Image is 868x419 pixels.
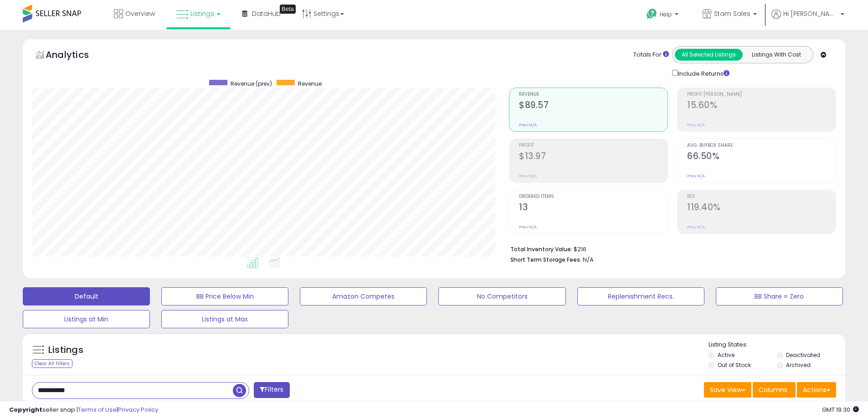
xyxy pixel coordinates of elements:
[519,173,537,179] small: Prev: N/A
[660,10,672,18] span: Help
[300,287,427,305] button: Amazon Competes
[231,80,272,88] span: Revenue (prev)
[687,143,836,148] span: Avg. Buybox Share
[280,5,296,14] div: Tooltip anchor
[633,51,669,59] div: Totals For
[161,310,288,328] button: Listings at Max
[583,255,594,264] span: N/A
[519,92,668,97] span: Revenue
[118,405,158,414] a: Privacy Policy
[822,405,859,414] span: 2025-08-11 19:30 GMT
[718,351,734,359] label: Active
[125,9,155,18] span: Overview
[786,361,811,369] label: Archived
[687,122,705,128] small: Prev: N/A
[716,287,843,305] button: BB Share = Zero
[687,173,705,179] small: Prev: N/A
[510,256,581,264] b: Short Term Storage Fees:
[771,9,844,30] a: Hi [PERSON_NAME]
[510,245,572,253] b: Total Inventory Value:
[753,382,796,398] button: Columns
[9,406,158,414] div: seller snap | |
[23,287,150,305] button: Default
[9,405,42,414] strong: Copyright
[783,9,838,18] span: Hi [PERSON_NAME]
[797,382,836,398] button: Actions
[577,287,704,305] button: Replenishment Recs.
[510,243,829,254] li: $216
[23,310,150,328] button: Listings at Min
[759,385,787,394] span: Columns
[786,351,820,359] label: Deactivated
[687,92,836,97] span: Profit [PERSON_NAME]
[78,405,117,414] a: Terms of Use
[709,341,845,349] p: Listing States:
[687,194,836,199] span: ROI
[687,151,836,163] h2: 66.50%
[718,361,751,369] label: Out of Stock
[646,8,657,20] i: Get Help
[714,9,750,18] span: Stam Sales
[32,359,72,368] div: Clear All Filters
[675,49,743,61] button: All Selected Listings
[519,151,668,163] h2: $13.97
[687,100,836,112] h2: 15.60%
[161,287,288,305] button: BB Price Below Min
[298,80,322,88] span: Revenue
[190,9,214,18] span: Listings
[519,100,668,112] h2: $89.57
[519,194,668,199] span: Ordered Items
[665,68,740,78] div: Include Returns
[519,202,668,214] h2: 13
[639,1,688,30] a: Help
[742,49,810,61] button: Listings With Cost
[519,224,537,230] small: Prev: N/A
[519,143,668,148] span: Profit
[438,287,565,305] button: No Competitors
[687,202,836,214] h2: 119.40%
[519,122,537,128] small: Prev: N/A
[687,224,705,230] small: Prev: N/A
[704,382,751,398] button: Save View
[252,9,281,18] span: DataHub
[48,344,83,357] h5: Listings
[254,382,289,398] button: Filters
[46,48,107,63] h5: Analytics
